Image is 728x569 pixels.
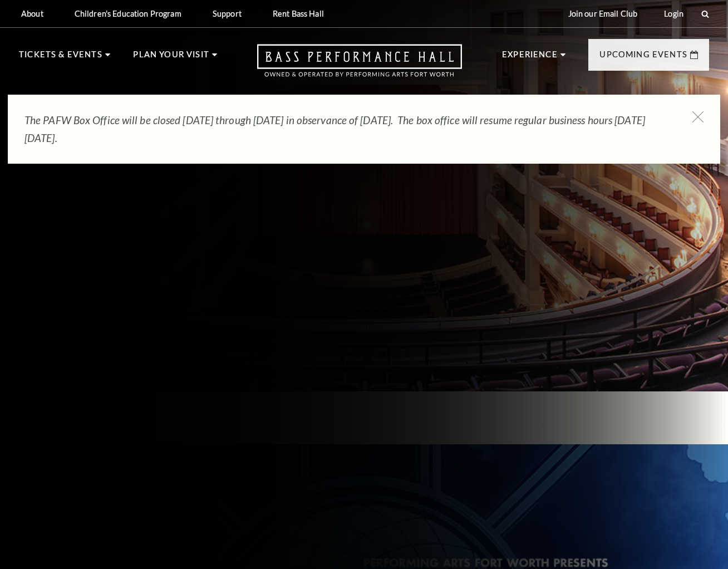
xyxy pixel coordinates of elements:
p: Plan Your Visit [133,48,209,68]
p: Children's Education Program [75,9,181,18]
p: Experience [502,48,558,68]
p: Rent Bass Hall [273,9,324,18]
p: Tickets & Events [19,48,102,68]
p: Support [213,9,242,18]
em: The PAFW Box Office will be closed [DATE] through [DATE] in observance of [DATE]. The box office ... [24,114,645,144]
p: Upcoming Events [599,48,687,68]
p: About [21,9,43,18]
